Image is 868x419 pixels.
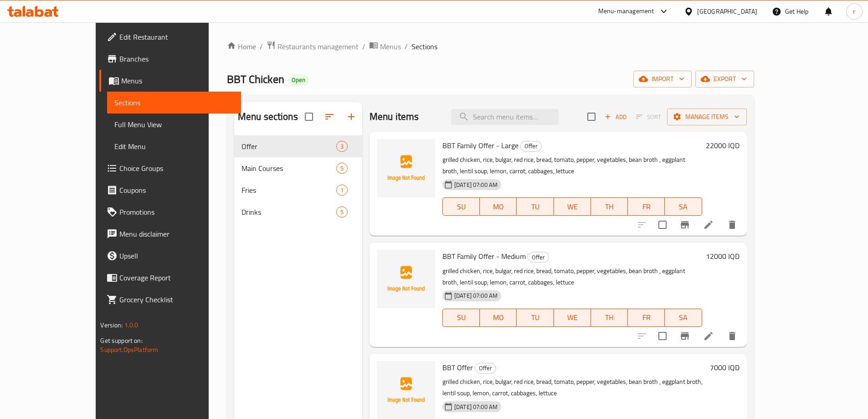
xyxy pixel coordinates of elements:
span: Add item [601,110,630,124]
button: SA [665,309,702,327]
span: Fries [241,185,336,196]
div: items [336,141,348,152]
h6: 12000 IQD [706,250,740,263]
nav: Menu sections [234,132,362,227]
span: MO [483,311,513,324]
span: TH [595,200,624,213]
h2: Menu sections [238,110,298,124]
div: items [336,185,348,196]
span: Select section [582,107,601,126]
span: Manage items [674,111,740,123]
a: Coupons [99,179,241,201]
span: import [641,73,684,85]
a: Edit menu item [703,219,714,230]
button: FR [628,309,665,327]
span: Main Courses [241,163,336,174]
span: Offer [528,252,549,263]
span: Offer [241,141,336,152]
a: Choice Groups [99,157,241,179]
div: [GEOGRAPHIC_DATA] [697,6,757,16]
button: SU [442,309,480,327]
li: / [260,41,263,52]
a: Coverage Report [99,267,241,289]
button: delete [721,214,743,236]
span: Coupons [119,185,233,196]
span: BBT Family Offer - Large [442,139,519,152]
span: Select section first [630,110,667,124]
span: Offer [521,141,541,151]
h6: 7000 IQD [710,361,740,374]
span: 5 [337,208,347,217]
div: Menu-management [598,6,654,17]
span: Branches [119,53,233,64]
button: TH [591,309,628,327]
span: Promotions [119,207,233,217]
button: Add [601,110,630,124]
span: SU [447,311,476,324]
button: import [633,71,692,88]
span: [DATE] 07:00 AM [451,291,501,300]
span: Open [288,76,309,84]
button: WE [554,309,591,327]
a: Home [227,41,256,52]
span: Upsell [119,250,233,261]
span: 5 [337,164,347,173]
div: Offer [520,141,542,152]
span: TU [520,200,550,213]
span: r [853,6,855,16]
span: FR [632,311,661,324]
input: search [451,109,559,125]
span: Get support on: [100,335,142,347]
span: Full Menu View [114,119,233,130]
button: WE [554,197,591,216]
span: Edit Restaurant [119,31,233,42]
div: items [336,163,348,174]
span: SU [447,200,476,213]
div: Fries1 [234,179,362,201]
span: Menus [380,41,401,52]
p: grilled chicken, rice, bulgar, red rice, bread, tomato, pepper, vegetables, bean broth , eggplant... [442,154,702,177]
button: SU [442,197,480,216]
span: TU [520,311,550,324]
div: Offer [475,363,496,374]
li: / [362,41,365,52]
a: Edit Menu [107,135,241,157]
span: Sections [114,97,233,108]
span: Grocery Checklist [119,294,233,305]
span: [DATE] 07:00 AM [451,181,501,189]
nav: breadcrumb [227,41,754,52]
span: Menus [121,75,233,86]
a: Upsell [99,245,241,267]
a: Menu disclaimer [99,223,241,245]
span: Coverage Report [119,272,233,283]
a: Menus [99,70,241,92]
span: BBT Family Offer - Medium [442,249,526,263]
div: Offer3 [234,135,362,157]
span: Choice Groups [119,163,233,174]
a: Promotions [99,201,241,223]
span: Edit Menu [114,141,233,152]
p: grilled chicken, rice, bulgar, red rice, bread, tomato, pepper, vegetables, bean broth , eggplant... [442,376,706,399]
span: Restaurants management [277,41,359,52]
a: Sections [107,92,241,114]
button: TH [591,197,628,216]
button: TU [517,197,554,216]
button: FR [628,197,665,216]
div: Drinks5 [234,201,362,223]
div: Offer [528,252,549,263]
span: Version: [100,319,123,331]
button: export [695,71,754,88]
span: FR [632,200,661,213]
a: Full Menu View [107,114,241,135]
span: Sections [411,41,437,52]
span: 3 [337,142,347,151]
a: Grocery Checklist [99,289,241,310]
button: Manage items [667,109,747,125]
div: items [336,207,348,217]
li: / [405,41,408,52]
span: BBT Chicken [227,69,284,89]
span: Drinks [241,207,336,217]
